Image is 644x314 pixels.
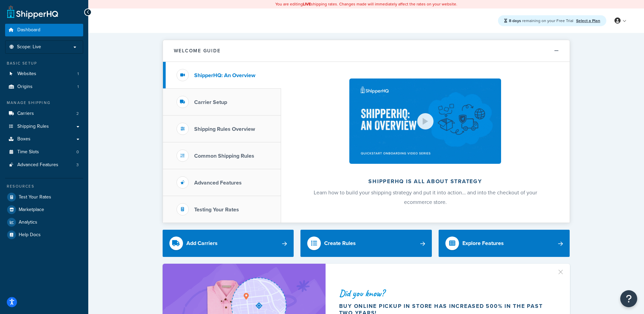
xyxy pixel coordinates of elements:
[194,153,254,159] h3: Common Shipping Rules
[5,60,83,66] div: Basic Setup
[300,230,432,257] a: Create Rules
[19,194,51,200] span: Test Your Rates
[5,107,83,120] li: Carriers
[5,68,83,80] li: Websites
[77,71,79,77] span: 1
[299,178,552,185] h2: ShipperHQ is all about strategy
[5,100,83,106] div: Manage Shipping
[194,180,242,186] h3: Advanced Features
[5,191,83,203] a: Test Your Rates
[5,229,83,241] a: Help Docs
[17,136,31,142] span: Boxes
[5,81,83,93] a: Origins1
[339,289,554,298] div: Did you know?
[5,159,83,171] li: Advanced Features
[5,146,83,158] li: Time Slots
[620,290,637,307] button: Open Resource Center
[349,78,501,164] img: ShipperHQ is all about strategy
[19,207,44,213] span: Marketplace
[5,81,83,93] li: Origins
[77,84,79,90] span: 1
[17,149,39,155] span: Time Slots
[5,120,83,133] a: Shipping Rules
[76,149,79,155] span: 0
[5,146,83,158] a: Time Slots0
[17,44,41,50] span: Scope: Live
[194,99,227,105] h3: Carrier Setup
[194,207,239,213] h3: Testing Your Rates
[462,239,504,248] div: Explore Features
[194,126,255,132] h3: Shipping Rules Overview
[17,27,40,33] span: Dashboard
[76,162,79,168] span: 3
[5,184,83,189] div: Resources
[186,239,218,248] div: Add Carriers
[5,159,83,171] a: Advanced Features3
[17,111,34,117] span: Carriers
[17,124,49,129] span: Shipping Rules
[5,68,83,80] a: Websites1
[509,18,521,24] strong: 8 days
[509,18,574,24] span: remaining on your Free Trial
[163,230,294,257] a: Add Carriers
[17,84,33,90] span: Origins
[19,232,41,238] span: Help Docs
[439,230,570,257] a: Explore Features
[5,133,83,145] a: Boxes
[19,220,37,225] span: Analytics
[324,239,356,248] div: Create Rules
[17,162,58,168] span: Advanced Features
[303,1,311,7] b: LIVE
[5,216,83,228] a: Analytics
[576,18,600,24] a: Select a Plan
[174,48,221,53] h2: Welcome Guide
[194,72,255,78] h3: ShipperHQ: An Overview
[314,189,537,206] span: Learn how to build your shipping strategy and put it into action… and into the checkout of your e...
[5,107,83,120] a: Carriers2
[17,71,36,77] span: Websites
[76,111,79,117] span: 2
[163,40,570,62] button: Welcome Guide
[5,24,83,36] a: Dashboard
[5,204,83,216] a: Marketplace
